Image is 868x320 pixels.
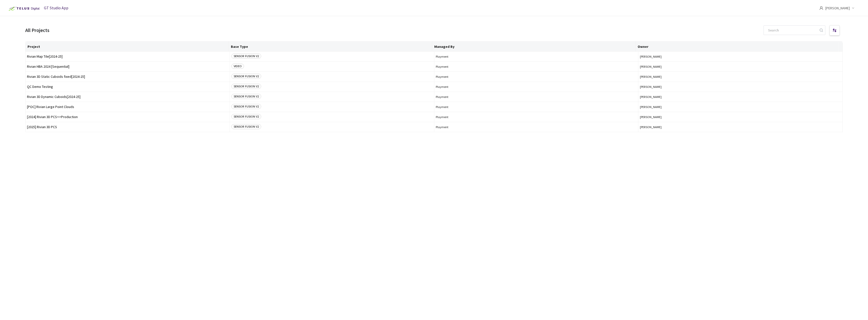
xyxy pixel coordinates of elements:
th: Base Type [229,42,432,52]
span: Playment [436,115,637,119]
span: GT Studio App [44,5,68,10]
span: Rivian Map Tile[2024-25] [27,55,228,58]
span: down [852,7,854,9]
span: Playment [436,95,637,99]
button: [PERSON_NAME] [640,85,841,89]
span: SENSOR FUSION V2 [231,124,261,129]
button: [PERSON_NAME] [640,105,841,109]
span: Rivian 3D Static Cuboids fixed[2024-25] [27,75,228,79]
span: Playment [436,125,637,129]
button: [PERSON_NAME] [640,95,841,99]
span: SENSOR FUSION V2 [231,94,261,99]
img: Telus [6,5,41,13]
span: Rivian HBA 2024 [Sequential] [27,65,228,68]
span: user [819,6,823,10]
span: Playment [436,105,637,109]
span: [2025] Rivian 3D PCS [27,125,228,129]
th: Managed By [432,42,636,52]
span: VIDEO [231,64,244,69]
span: Playment [436,55,637,58]
span: Playment [436,85,637,89]
button: [PERSON_NAME] [640,75,841,79]
span: SENSOR FUSION V2 [231,74,261,79]
th: Project [25,42,229,52]
span: SENSOR FUSION V2 [231,104,261,109]
button: [PERSON_NAME] [640,125,841,129]
th: Owner [636,42,839,52]
span: SENSOR FUSION V2 [231,54,261,59]
input: Search [765,26,819,35]
button: [PERSON_NAME] [640,115,841,119]
span: Playment [436,75,637,79]
span: SENSOR FUSION V2 [231,84,261,89]
span: [POC] Rivian Large Point Clouds [27,105,228,109]
div: All Projects [25,26,49,34]
button: [PERSON_NAME] [640,55,841,58]
span: [2024] Rivian 3D PCS<>Production [27,115,228,119]
button: [PERSON_NAME] [640,65,841,68]
span: Playment [436,65,637,68]
span: SENSOR FUSION V2 [231,114,261,119]
span: Rivian 3D Dynamic Cuboids[2024-25] [27,95,228,99]
span: QC Demo Testing [27,85,228,89]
